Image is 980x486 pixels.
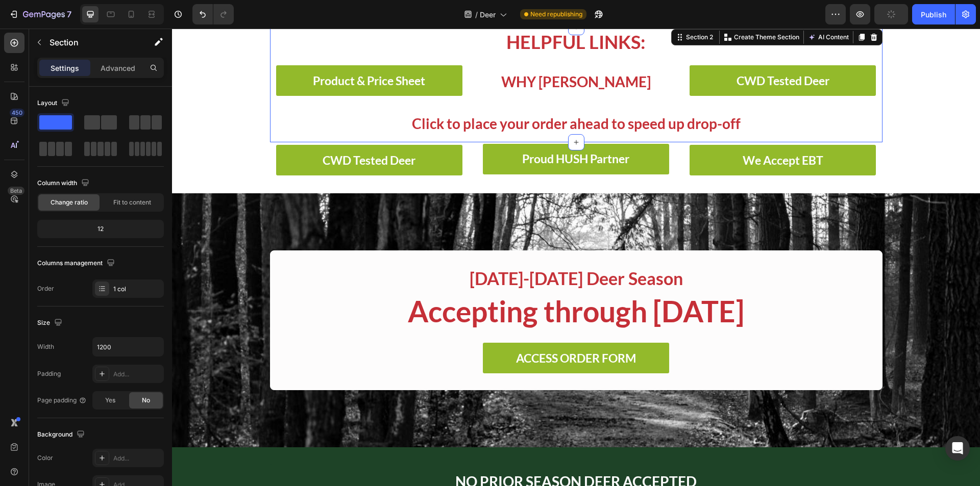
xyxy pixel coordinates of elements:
[37,176,91,190] div: Column width
[37,428,87,442] div: Background
[113,285,161,294] div: 1 col
[921,9,946,20] div: Publish
[39,222,162,236] div: 12
[107,443,702,463] h2: NO PRIOR SEASON DEER ACCEPTED
[105,396,115,405] span: Yes
[113,198,151,207] span: Fit to content
[306,43,502,63] p: WHY [PERSON_NAME]
[37,342,54,351] div: Width
[51,198,88,207] span: Change ratio
[93,338,163,356] input: Auto
[172,29,980,486] iframe: To enrich screen reader interactions, please activate Accessibility in Grammarly extension settings
[344,322,464,337] strong: ACCESS ORDER FORM
[37,257,117,270] div: Columns management
[518,37,704,67] button: <p><span style="font-size:23px;"><strong>CWD Tested Deer</strong></span></p>
[634,3,679,15] button: AI Content
[475,9,478,20] span: /
[530,10,582,19] span: Need republishing
[945,436,970,461] div: Open Intercom Messenger
[311,115,497,146] button: <p><span style="font-size:23px;"><strong>Proud HUSH Partner</strong></span></p>
[571,124,651,139] strong: We Accept EBT
[101,63,135,73] p: Advanced
[51,63,79,73] p: Settings
[912,4,955,24] button: Publish
[10,109,24,117] div: 450
[512,4,543,13] div: Section 2
[8,187,24,195] div: Beta
[562,4,627,13] p: Create Theme Section
[142,396,150,405] span: No
[99,85,709,105] p: Click to place your order ahead to speed up drop-off
[480,9,496,20] span: Deer
[141,45,253,59] strong: Product & Price Sheet
[518,116,704,147] button: <p><span style="font-size:23px;"><strong>We Accept EBT</strong></span></p>
[37,453,53,463] div: Color
[151,124,243,139] strong: CWD Tested Deer
[67,8,71,20] p: 7
[107,261,702,304] h2: Accepting through [DATE]
[311,314,497,345] button: <p><span style="font-size:23px;"><strong>ACCESS ORDER FORM</strong></span></p>
[305,42,503,64] div: To enrich screen reader interactions, please activate Accessibility in Grammarly extension settings
[37,284,54,293] div: Order
[565,45,657,59] strong: CWD Tested Deer
[37,316,64,330] div: Size
[4,4,76,24] button: 7
[104,37,290,67] button: <p><span style="font-size:23px;"><strong>Product &amp; Price Sheet</strong></span></p>
[50,36,133,48] p: Section
[104,116,290,147] button: <p><span style="font-size:23px;"><strong>CWD Tested Deer</strong></span></p>
[192,4,234,24] div: Undo/Redo
[298,239,511,260] strong: [DATE]-[DATE] Deer Season
[113,454,161,463] div: Add...
[37,396,87,405] div: Page padding
[113,370,161,379] div: Add...
[37,369,61,378] div: Padding
[37,96,71,110] div: Layout
[350,123,457,137] strong: Proud HUSH Partner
